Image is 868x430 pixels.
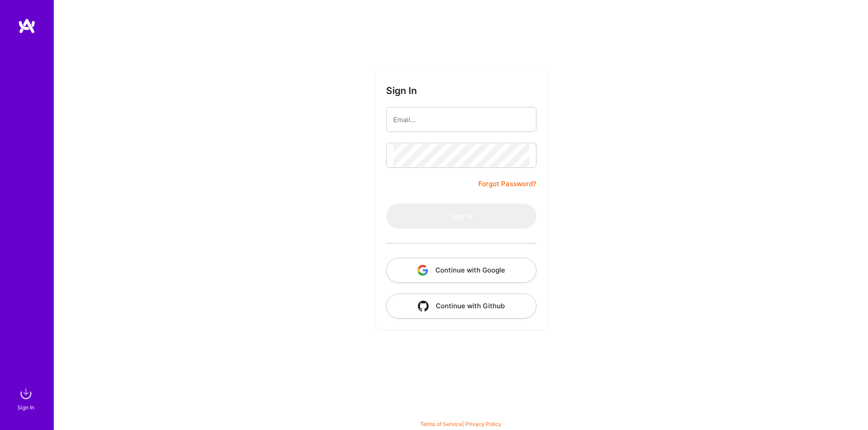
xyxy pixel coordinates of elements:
input: Email... [393,108,529,131]
a: Forgot Password? [478,179,536,189]
img: logo [18,18,36,34]
button: Continue with Github [386,294,536,319]
button: Sign In [386,204,536,229]
img: icon [417,265,428,276]
div: Sign In [17,403,34,412]
img: icon [418,301,429,311]
span: | [420,421,502,427]
h3: Sign In [386,85,417,96]
a: Privacy Policy [465,421,502,427]
button: Continue with Google [386,258,536,283]
a: Terms of Service [420,421,462,427]
a: sign inSign In [19,385,35,412]
img: sign in [17,385,35,403]
div: © 2025 ATeams Inc., All rights reserved. [54,403,868,426]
